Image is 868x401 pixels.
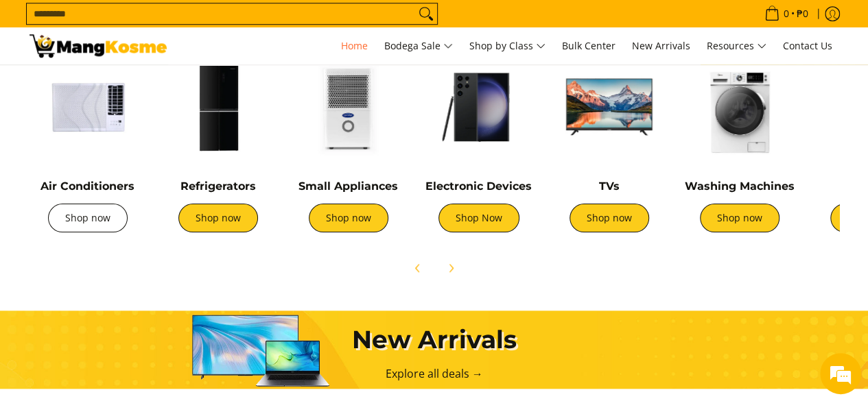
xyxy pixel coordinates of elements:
[386,366,483,381] a: Explore all deals →
[178,204,258,232] a: Shop now
[760,6,812,21] span: •
[225,7,258,40] div: Minimize live chat window
[681,49,798,165] img: Washing Machines
[562,39,615,52] span: Bulk Center
[334,27,375,64] a: Home
[700,204,779,232] a: Shop now
[80,116,189,254] span: We're online!
[309,204,388,232] a: Shop now
[421,49,537,165] img: Electronic Devices
[462,27,552,64] a: Shop by Class
[685,180,795,193] a: Washing Machines
[570,204,649,232] a: Shop now
[776,27,839,64] a: Contact Us
[40,180,134,193] a: Air Conditioners
[298,180,398,193] a: Small Appliances
[436,253,466,283] button: Next
[377,27,460,64] a: Bodega Sale
[403,253,433,283] button: Previous
[30,49,146,165] img: Air Conditioners
[160,49,277,165] img: Refrigerators
[384,38,453,55] span: Bodega Sale
[625,27,697,64] a: New Arrivals
[341,39,368,52] span: Home
[795,9,810,19] span: ₱0
[290,49,407,165] img: Small Appliances
[30,34,167,58] img: Mang Kosme: Your Home Appliances Warehouse Sale Partner!
[180,27,839,64] nav: Main Menu
[425,180,532,193] a: Electronic Devices
[783,39,832,52] span: Contact Us
[180,180,256,193] a: Refrigerators
[438,204,519,232] a: Shop Now
[7,260,261,308] textarea: Type your message and hit 'Enter'
[469,38,546,55] span: Shop by Class
[599,180,620,193] a: TVs
[48,204,128,232] a: Shop now
[71,77,231,95] div: Chat with us now
[782,9,791,19] span: 0
[555,27,622,64] a: Bulk Center
[415,3,437,24] button: Search
[707,38,766,55] span: Resources
[551,49,668,165] img: TVs
[700,27,773,64] a: Resources
[632,39,690,52] span: New Arrivals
